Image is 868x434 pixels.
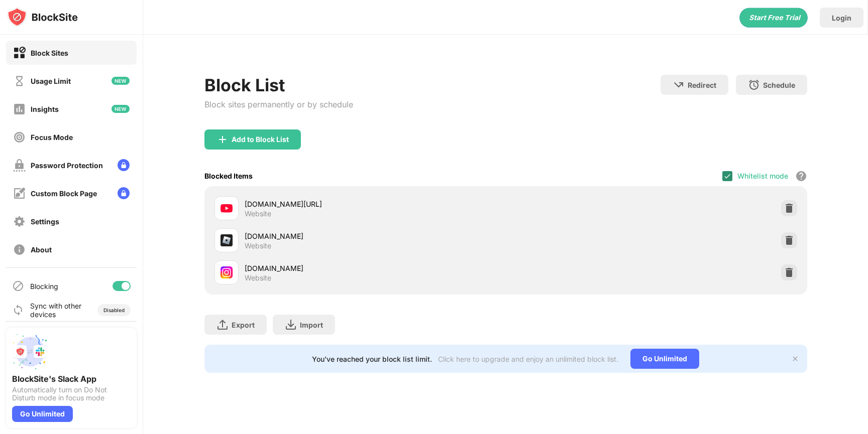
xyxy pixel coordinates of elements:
[31,217,59,226] div: Settings
[232,321,255,329] div: Export
[204,75,353,95] div: Block List
[245,241,271,250] div: Website
[12,374,131,384] div: BlockSite's Slack App
[312,355,432,363] div: You’ve reached your block list limit.
[13,159,26,172] img: password-protection-off.svg
[221,234,233,246] img: favicons
[118,187,130,199] img: lock-menu.svg
[31,77,71,85] div: Usage Limit
[12,406,73,422] div: Go Unlimited
[13,215,26,228] img: settings-off.svg
[31,245,52,254] div: About
[245,273,271,282] div: Website
[12,304,24,316] img: sync-icon.svg
[221,266,233,278] img: favicons
[103,307,125,313] div: Disabled
[13,243,26,256] img: about-off.svg
[12,334,48,370] img: push-slack.svg
[7,7,78,27] img: logo-blocksite.svg
[245,199,506,209] div: [DOMAIN_NAME][URL]
[723,172,731,180] img: check.svg
[12,386,131,402] div: Automatically turn on Do Not Disturb mode in focus mode
[112,105,130,113] img: new-icon.svg
[12,280,24,292] img: blocking-icon.svg
[763,81,795,89] div: Schedule
[232,135,289,143] div: Add to Block List
[630,349,699,369] div: Go Unlimited
[31,189,97,198] div: Custom Block Page
[31,161,103,170] div: Password Protection
[30,302,82,319] div: Sync with other devices
[688,81,716,89] div: Redirect
[31,105,59,113] div: Insights
[112,77,130,85] img: new-icon.svg
[13,103,26,115] img: insights-off.svg
[13,187,26,200] img: customize-block-page-off.svg
[832,14,851,22] div: Login
[204,99,353,109] div: Block sites permanently or by schedule
[30,282,58,291] div: Blocking
[245,209,271,218] div: Website
[221,202,233,214] img: favicons
[118,159,130,171] img: lock-menu.svg
[739,8,808,28] div: animation
[791,355,799,363] img: x-button.svg
[31,49,68,57] div: Block Sites
[245,263,506,273] div: [DOMAIN_NAME]
[737,172,788,180] div: Whitelist mode
[245,231,506,241] div: [DOMAIN_NAME]
[13,75,26,87] img: time-usage-off.svg
[13,131,26,143] img: focus-off.svg
[13,47,26,59] img: block-on.svg
[204,172,253,180] div: Blocked Items
[438,355,618,363] div: Click here to upgrade and enjoy an unlimited block list.
[300,321,323,329] div: Import
[31,133,73,141] div: Focus Mode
